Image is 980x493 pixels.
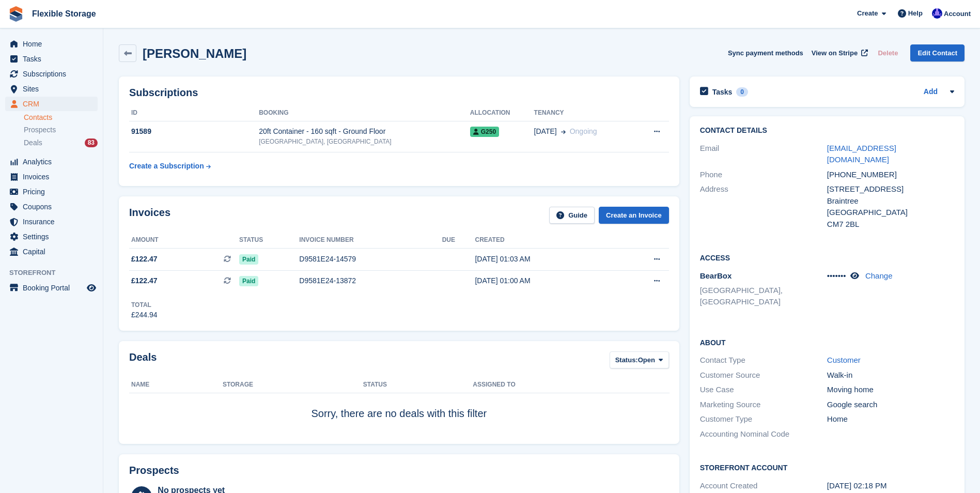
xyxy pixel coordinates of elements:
a: menu [5,214,98,229]
div: Use Case [700,384,827,396]
a: Flexible Storage [28,5,100,22]
h2: Storefront Account [700,462,954,472]
span: Coupons [23,199,85,214]
span: £122.47 [131,254,158,265]
h2: About [700,337,954,347]
div: Email [700,143,827,166]
a: [EMAIL_ADDRESS][DOMAIN_NAME] [827,144,896,164]
div: Google search [827,399,954,411]
div: 20ft Container - 160 sqft - Ground Floor [259,126,470,137]
div: Address [700,183,827,230]
a: menu [5,184,98,199]
div: [STREET_ADDRESS] [827,183,954,195]
div: Create a Subscription [129,161,204,172]
div: [PHONE_NUMBER] [827,169,954,181]
a: menu [5,244,98,259]
h2: Subscriptions [129,87,669,99]
th: Name [129,377,223,393]
a: menu [5,97,98,111]
div: Customer Source [700,369,827,381]
div: D9581E24-14579 [299,254,442,265]
a: Create a Subscription [129,157,211,176]
span: CRM [23,97,85,111]
li: [GEOGRAPHIC_DATA], [GEOGRAPHIC_DATA] [700,285,827,308]
th: Status [239,232,299,249]
button: Delete [874,44,902,61]
div: Braintree [827,195,954,207]
h2: [PERSON_NAME] [143,47,246,60]
span: Invoices [23,170,85,184]
button: Status: Open [610,351,669,368]
a: Add [924,86,938,98]
div: [DATE] 01:03 AM [475,254,614,265]
a: Deals 83 [24,137,98,148]
a: menu [5,170,98,184]
h2: Invoices [129,207,170,224]
a: Contacts [24,113,98,122]
a: menu [5,229,98,244]
span: Ongoing [570,127,597,135]
a: menu [5,37,98,51]
th: Assigned to [473,377,668,393]
span: £122.47 [131,275,158,286]
div: Walk-in [827,369,954,381]
a: menu [5,67,98,81]
span: Status: [615,355,638,365]
a: View on Stripe [807,44,870,61]
h2: Prospects [129,465,179,476]
span: Tasks [23,52,85,66]
div: 0 [736,87,748,97]
span: Open [638,355,655,365]
a: menu [5,281,98,295]
span: Create [857,8,878,19]
a: Customer [827,356,861,364]
a: menu [5,199,98,214]
button: Sync payment methods [728,44,803,61]
span: BearBox [700,271,732,280]
div: Contact Type [700,355,827,366]
div: Moving home [827,384,954,396]
a: Guide [549,207,595,224]
span: Capital [23,244,85,259]
span: Storefront [9,268,103,278]
div: Customer Type [700,413,827,425]
th: Amount [129,232,239,249]
span: [DATE] [534,126,557,137]
div: Phone [700,169,827,181]
span: Insurance [23,214,85,229]
a: menu [5,52,98,66]
a: Preview store [85,282,98,294]
span: Pricing [23,184,85,199]
div: 91589 [129,126,259,137]
a: menu [5,82,98,96]
span: Paid [239,276,258,286]
div: [DATE] 02:18 PM [827,480,954,492]
div: £244.94 [131,310,158,320]
span: Paid [239,254,258,265]
div: 83 [85,138,98,147]
a: Edit Contact [910,44,965,61]
h2: Access [700,252,954,263]
th: Invoice number [299,232,442,249]
span: Prospects [24,125,56,135]
div: [DATE] 01:00 AM [475,275,614,286]
h2: Contact Details [700,127,954,135]
img: Ian Petherick [932,8,942,19]
th: Storage [223,377,363,393]
span: Home [23,37,85,51]
span: Booking Portal [23,281,85,295]
span: Deals [24,138,42,148]
th: Status [363,377,473,393]
a: menu [5,155,98,169]
div: Home [827,413,954,425]
div: Accounting Nominal Code [700,428,827,440]
span: Account [944,9,971,19]
span: Subscriptions [23,67,85,81]
span: G250 [470,127,499,137]
span: Sorry, there are no deals with this filter [311,408,487,419]
th: Allocation [470,105,534,121]
div: [GEOGRAPHIC_DATA], [GEOGRAPHIC_DATA] [259,137,470,146]
div: Marketing Source [700,399,827,411]
th: Due [442,232,475,249]
div: [GEOGRAPHIC_DATA] [827,207,954,219]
